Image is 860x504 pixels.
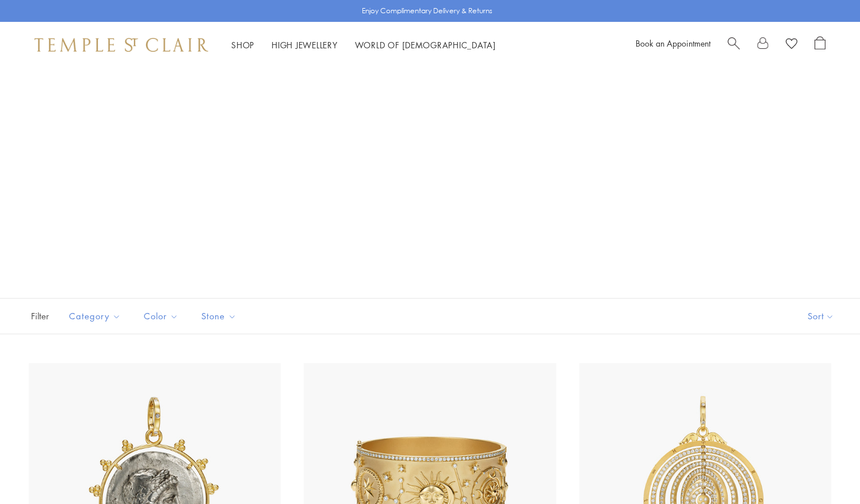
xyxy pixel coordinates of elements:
[60,303,129,329] button: Category
[231,39,254,51] a: ShopShop
[138,309,187,323] span: Color
[35,38,208,52] img: Temple St. Clair
[362,5,492,17] p: Enjoy Complimentary Delivery & Returns
[355,39,496,51] a: World of [DEMOGRAPHIC_DATA]World of [DEMOGRAPHIC_DATA]
[728,36,740,54] a: Search
[272,39,338,51] a: High JewelleryHigh Jewellery
[786,36,797,54] a: View Wishlist
[782,299,860,334] button: Show sort by
[815,36,825,54] a: Open Shopping Bag
[63,309,129,323] span: Category
[636,37,710,49] a: Book an Appointment
[231,38,496,52] nav: Main navigation
[135,303,187,329] button: Color
[193,303,245,329] button: Stone
[196,309,245,323] span: Stone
